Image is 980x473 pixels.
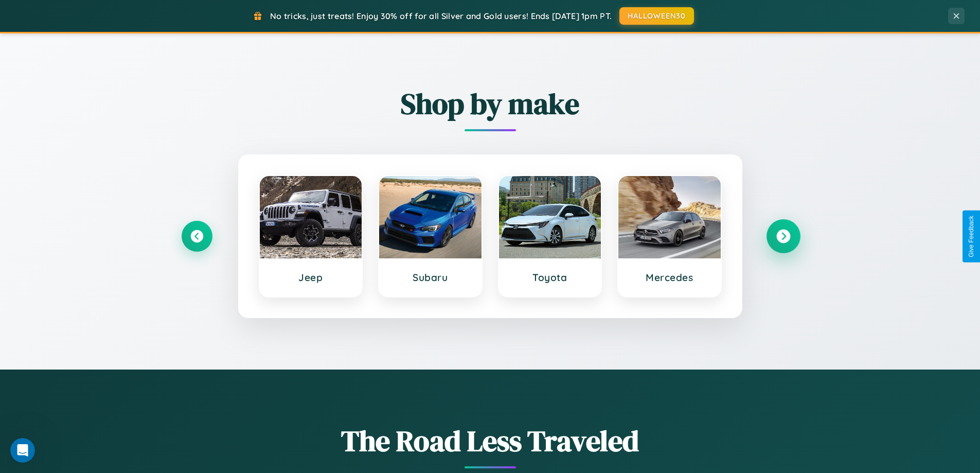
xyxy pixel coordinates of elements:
h3: Toyota [509,271,591,284]
button: HALLOWEEN30 [619,7,694,25]
span: No tricks, just treats! Enjoy 30% off for all Silver and Gold users! Ends [DATE] 1pm PT. [270,11,612,21]
div: Give Feedback [968,216,975,257]
h3: Subaru [389,271,471,284]
h2: Shop by make [182,84,799,124]
iframe: Intercom live chat [10,438,35,463]
h1: The Road Less Traveled [182,421,799,461]
h3: Jeep [270,271,352,284]
h3: Mercedes [629,271,710,284]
